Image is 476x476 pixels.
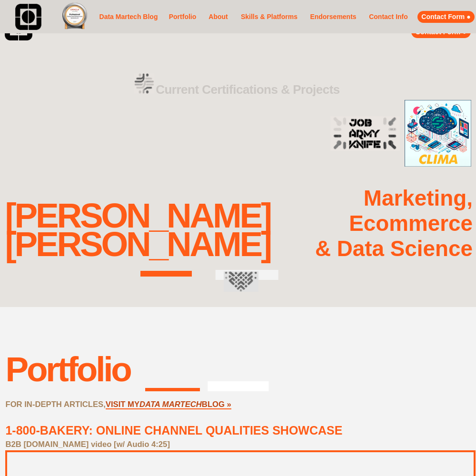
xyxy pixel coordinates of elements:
strong: B2B [DOMAIN_NAME] video [w/ Audio 4:25] [5,440,169,449]
strong: Ecommerce [349,211,473,236]
a: VISIT MY [106,400,139,409]
a: Contact Form ● [417,11,475,23]
a: Portfolio [167,7,198,28]
a: Contact Info [366,11,411,23]
a: Data Martech Blog [98,3,159,30]
a: 1-800-BAKERY: ONLINE CHANNEL QUALITIES SHOWCASE [5,424,342,437]
a: BLOG » [202,400,231,409]
a: About [206,11,231,23]
a: Endorsements [307,11,359,23]
iframe: Chat Widget [428,430,476,476]
a: Skills & Platforms [238,7,300,28]
strong: FOR IN-DEPTH ARTICLES, [5,400,105,409]
strong: Marketing, [364,186,473,210]
strong: & Data Science [315,237,473,261]
div: [PERSON_NAME] [PERSON_NAME] [5,201,270,259]
div: Portfolio [5,349,130,389]
a: DATA MARTECH [139,400,202,409]
strong: Current Certifications & Projects [156,82,340,97]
